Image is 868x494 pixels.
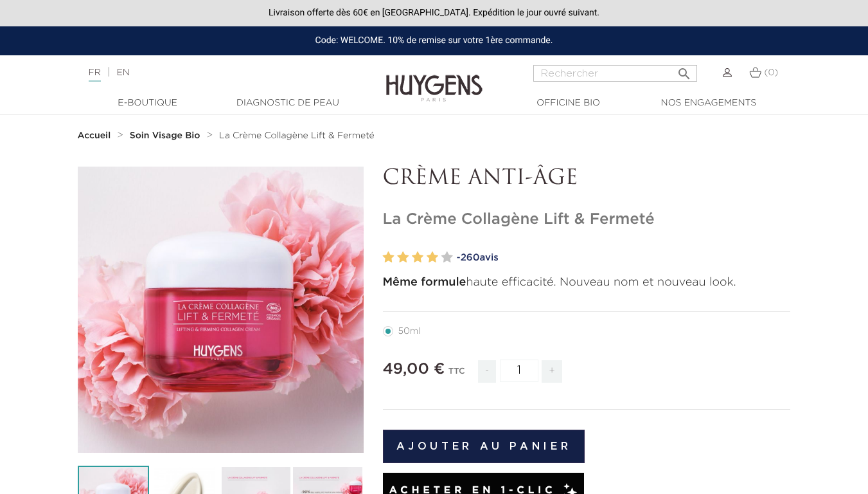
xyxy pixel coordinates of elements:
span: (0) [764,68,778,77]
button:  [673,61,696,78]
a: Accueil [78,131,114,141]
h1: La Crème Collagène Lift & Fermeté [383,210,791,229]
span: - [478,360,496,383]
a: EN [116,68,129,77]
a: Soin Visage Bio [130,131,204,141]
span: La Crème Collagène Lift & Fermeté [219,131,375,140]
p: CRÈME ANTI-ÂGE [383,167,791,191]
strong: Même formule [383,277,466,288]
a: Diagnostic de peau [224,96,352,110]
div: | [82,65,352,80]
input: Rechercher [533,65,697,82]
strong: Soin Visage Bio [130,131,200,140]
a: Nos engagements [644,96,773,110]
strong: Accueil [78,131,111,140]
a: Officine Bio [504,96,633,110]
label: 1 [383,248,394,267]
label: 3 [412,248,423,267]
input: Quantité [500,360,538,382]
label: 50ml [383,326,436,336]
label: 5 [441,248,453,267]
button: Ajouter au panier [383,430,585,463]
label: 4 [427,248,438,267]
img: Huygens [386,54,483,104]
span: 49,00 € [383,361,445,377]
a: E-Boutique [84,96,212,110]
div: TTC [448,358,465,392]
span: 260 [461,253,480,262]
a: FR [89,68,101,82]
a: -260avis [457,248,791,268]
p: haute efficacité. Nouveau nom et nouveau look. [383,274,791,291]
span: + [542,360,562,383]
label: 2 [397,248,409,267]
a: La Crème Collagène Lift & Fermeté [219,131,375,141]
i:  [677,62,692,78]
